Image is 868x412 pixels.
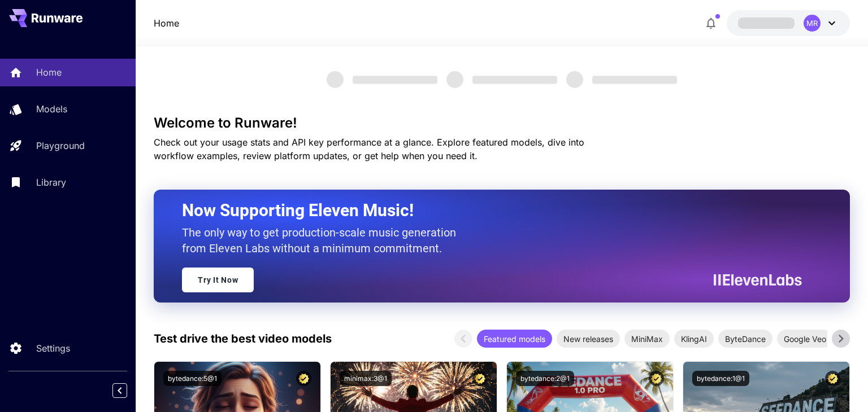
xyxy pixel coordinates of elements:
[154,16,179,30] a: Home
[163,371,222,386] button: bytedance:5@1
[112,383,127,398] button: Collapse sidebar
[674,333,714,345] span: KlingAI
[825,371,840,386] button: Certified Model – Vetted for best performance and includes a commercial license.
[182,225,465,256] p: The only way to get production-scale music generation from Eleven Labs without a minimum commitment.
[477,333,552,345] span: Featured models
[182,268,254,292] a: Try It Now
[777,333,833,345] span: Google Veo
[472,371,488,386] button: Certified Model – Vetted for best performance and includes a commercial license.
[727,10,850,36] button: MR
[624,333,670,345] span: MiniMax
[121,380,136,401] div: Collapse sidebar
[624,330,670,348] div: MiniMax
[36,102,67,116] p: Models
[154,137,584,161] span: Check out your usage stats and API key performance at a glance. Explore featured models, dive int...
[36,139,85,152] p: Playground
[36,65,62,79] p: Home
[516,371,574,386] button: bytedance:2@1
[296,371,311,386] button: Certified Model – Vetted for best performance and includes a commercial license.
[154,16,179,30] nav: breadcrumb
[718,333,772,345] span: ByteDance
[557,330,620,348] div: New releases
[557,333,620,345] span: New releases
[340,371,392,386] button: minimax:3@1
[649,371,664,386] button: Certified Model – Vetted for best performance and includes a commercial license.
[36,176,66,189] p: Library
[154,115,849,131] h3: Welcome to Runware!
[182,200,793,221] h2: Now Supporting Eleven Music!
[154,330,332,347] p: Test drive the best video models
[692,371,749,386] button: bytedance:1@1
[477,330,552,348] div: Featured models
[777,330,833,348] div: Google Veo
[674,330,714,348] div: KlingAI
[804,15,821,32] div: MR
[36,341,70,355] p: Settings
[718,330,772,348] div: ByteDance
